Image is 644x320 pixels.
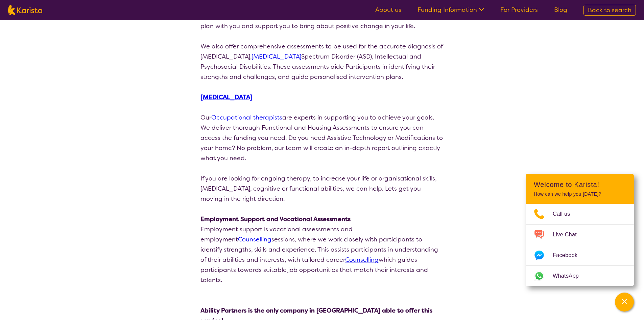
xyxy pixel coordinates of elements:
p: Employment support is vocational assessments and employment sessions, where we work closely with ... [200,224,444,285]
a: Counselling [345,256,379,264]
a: About us [375,6,401,14]
ul: Choose channel [526,204,634,286]
strong: Employment Support and Vocational Assessments [200,215,351,223]
a: Occupational therapists [211,113,282,122]
span: Back to search [588,6,631,14]
span: Live Chat [553,230,585,240]
a: Funding Information [418,6,484,14]
a: For Providers [500,6,538,14]
a: Blog [554,6,567,14]
a: Web link opens in a new tab. [526,266,634,286]
h2: Welcome to Karista! [534,180,626,189]
span: WhatsApp [553,271,587,281]
p: We also offer comprehensive assessments to be used for the accurate diagnosis of [MEDICAL_DATA], ... [200,41,444,82]
p: How can we help you [DATE]? [534,191,626,197]
a: Back to search [583,5,636,16]
div: Channel Menu [526,174,634,286]
a: [MEDICAL_DATA] [200,93,252,101]
span: Facebook [553,250,586,260]
span: Call us [553,209,578,219]
a: Counselling [238,235,271,243]
img: Karista logo [8,5,42,15]
p: If you are looking for ongoing therapy, to increase your life or organisational skills, [MEDICAL_... [200,173,444,204]
p: Our are experts in supporting you to achieve your goals. We deliver thorough Functional and Housi... [200,112,444,163]
button: Channel Menu [615,293,634,312]
a: [MEDICAL_DATA] [252,52,301,61]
